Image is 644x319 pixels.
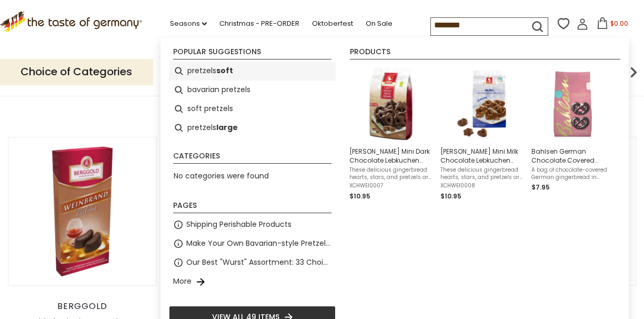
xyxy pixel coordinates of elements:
span: $7.95 [531,183,550,192]
a: [PERSON_NAME] Mini Dark Chocolate Lebkuchen Hearts, Stars, and Pretzels, 14 ozThese delicious gin... [349,66,432,202]
span: XCHWEI0008 [440,182,523,190]
li: bavarian pretzels [169,81,336,99]
li: Bahlsen German Chocolate Covered Gingerbread Pretzels, 7.9 oz [527,62,618,206]
b: soft [216,65,233,77]
li: Pages [173,202,331,213]
span: Bahlsen German Chocolate Covered Gingerbread Pretzels, 7.9 oz [531,147,614,165]
span: [PERSON_NAME] Mini Dark Chocolate Lebkuchen Hearts, Stars, and Pretzels, 14 oz [349,147,432,165]
li: Popular suggestions [173,48,331,59]
img: Weiss Mini Milk Chocolate Lebkuchen Hearts, Stars & Pretzels [444,66,520,142]
span: $0.00 [610,19,628,28]
span: $10.95 [349,192,370,201]
img: next arrow [623,62,644,83]
a: Oktoberfest [312,18,353,29]
a: On Sale [366,18,393,29]
li: Categories [173,152,331,164]
li: pretzels soft [169,62,336,81]
li: pretzels large [169,118,336,137]
a: Christmas - PRE-ORDER [219,18,299,29]
b: large [216,122,238,134]
img: Berggold Thuringian Brandy-Cream Filled Pralines, 100g [8,137,156,285]
li: Our Best "Wurst" Assortment: 33 Choices For The Grillabend [169,253,336,272]
a: Make Your Own Bavarian-style Pretzel at Home [186,237,331,250]
a: Bahlsen German Chocolate Covered Gingerbread Pretzels, 7.9 ozA bag of chocolate-covered German gi... [531,66,614,202]
li: More [169,272,336,291]
span: A bag of chocolate-covered German gingerbread in decorative pretzel shapes. From [GEOGRAPHIC_DATA... [531,166,614,181]
li: Make Your Own Bavarian-style Pretzel at Home [169,234,336,253]
li: Products [350,48,620,59]
span: [PERSON_NAME] Mini Milk Chocolate Lebkuchen Hearts, Stars, and Pretzels, 14 oz [440,147,523,165]
li: Weiss Mini Milk Chocolate Lebkuchen Hearts, Stars, and Pretzels, 14 oz [436,62,527,206]
li: soft pretzels [169,99,336,118]
span: No categories were found [174,171,269,181]
button: $0.00 [590,17,635,33]
span: $10.95 [440,192,461,201]
a: Shipping Perishable Products [186,218,291,231]
div: Berggold [8,301,157,312]
li: Weiss Mini Dark Chocolate Lebkuchen Hearts, Stars, and Pretzels, 14 oz [345,62,436,206]
a: Weiss Mini Milk Chocolate Lebkuchen Hearts, Stars & Pretzels[PERSON_NAME] Mini Milk Chocolate Leb... [440,66,523,202]
span: These delicious gingerbread hearts, stars, and pretzels are covered with a silky dark chocolate c... [349,166,432,181]
img: previous arrow [153,62,174,83]
a: Our Best "Wurst" Assortment: 33 Choices For The Grillabend [186,256,331,268]
li: Shipping Perishable Products [169,215,336,234]
span: These delicious gingerbread hearts, stars, and pretzels are covered with a silky milk chocolate c... [440,166,523,181]
a: Seasons [170,18,207,29]
span: XCHWEI0007 [349,182,432,190]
